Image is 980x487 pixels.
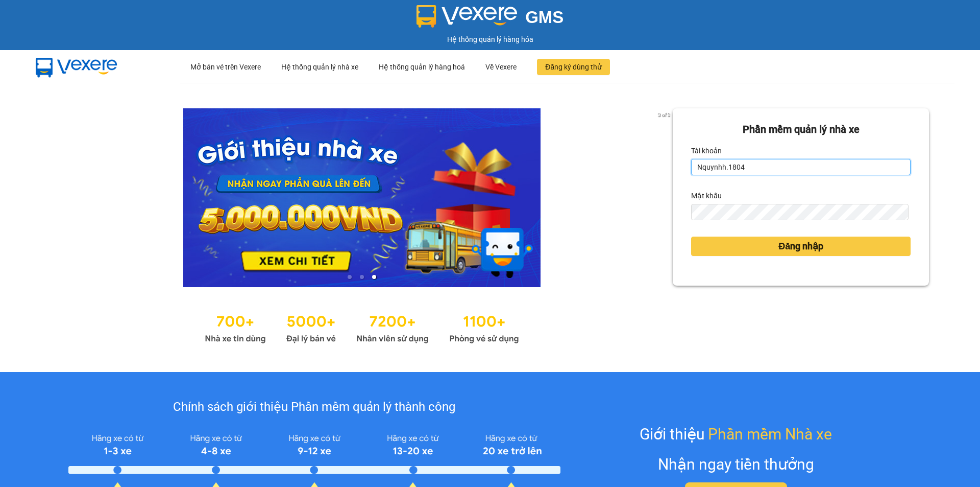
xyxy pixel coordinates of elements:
[525,8,563,27] span: GMS
[3,34,977,45] div: Hệ thống quản lý hàng hóa
[416,5,518,28] img: logo 2
[190,51,261,83] div: Mở bán vé trên Vexere
[281,51,358,83] div: Hệ thống quản lý nhà xe
[348,275,352,279] li: slide item 1
[691,159,911,175] input: Tài khoản
[372,275,376,279] li: slide item 3
[51,108,65,287] button: previous slide / item
[658,108,673,287] button: next slide / item
[537,59,610,75] button: Đăng ký dùng thử
[658,452,814,476] div: Nhận ngay tiền thưởng
[68,398,560,417] div: Chính sách giới thiệu Phần mềm quản lý thành công
[691,143,722,159] label: Tài khoản
[655,108,673,122] p: 3 of 3
[691,122,911,137] div: Phần mềm quản lý nhà xe
[640,422,832,446] div: Giới thiệu
[360,275,364,279] li: slide item 2
[485,51,517,83] div: Về Vexere
[691,237,911,256] button: Đăng nhập
[26,50,128,84] img: mbUUG5Q.png
[379,51,465,83] div: Hệ thống quản lý hàng hoá
[205,308,519,346] img: Statistics.png
[778,239,823,253] span: Đăng nhập
[545,61,602,73] span: Đăng ký dùng thử
[691,204,908,220] input: Mật khẩu
[416,15,564,24] a: GMS
[691,188,722,204] label: Mật khẩu
[708,422,832,446] span: Phần mềm Nhà xe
